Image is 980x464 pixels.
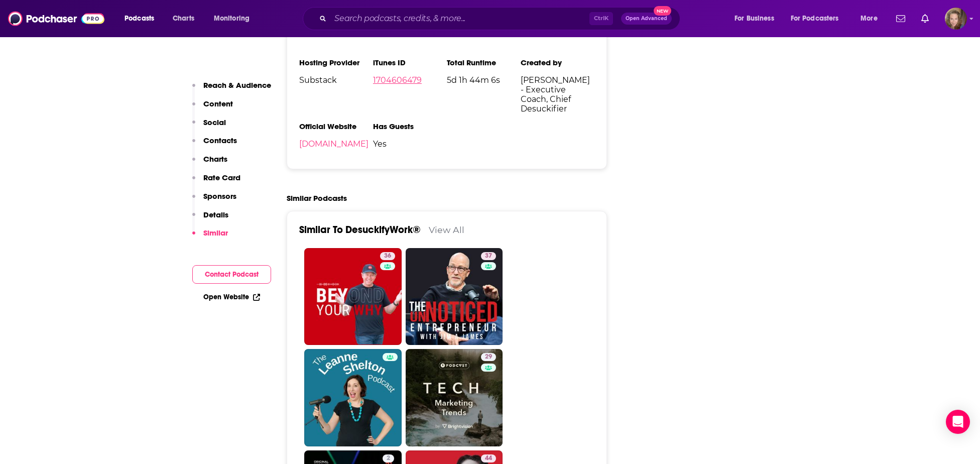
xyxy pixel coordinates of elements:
a: Open Website [203,293,260,301]
a: 36 [380,252,395,260]
a: 2 [383,454,394,462]
a: 44 [481,454,496,462]
span: Monitoring [214,12,250,26]
a: 1704606479 [373,75,422,85]
h2: Similar Podcasts [287,193,347,203]
img: User Profile [945,8,967,30]
button: Contact Podcast [192,265,271,284]
button: Rate Card [192,173,240,191]
p: Contacts [203,136,237,145]
p: Details [203,210,228,219]
button: Open AdvancedNew [621,13,672,25]
span: Open Advanced [626,16,667,21]
span: 36 [384,251,391,261]
h3: Hosting Provider [299,58,373,67]
span: Yes [373,139,447,149]
a: 37 [406,248,503,345]
a: 29 [406,349,503,446]
button: open menu [853,11,890,27]
button: Similar [192,228,228,247]
div: Search podcasts, credits, & more... [312,7,690,30]
button: Content [192,99,233,118]
a: 37 [481,252,496,260]
a: Charts [166,11,200,27]
button: open menu [727,11,787,27]
span: New [654,6,672,16]
span: 37 [485,251,492,261]
button: open menu [117,11,167,27]
p: Reach & Audience [203,80,271,90]
span: 44 [485,453,492,463]
button: Contacts [192,136,237,154]
button: Details [192,210,228,228]
button: open menu [207,11,263,27]
button: Show profile menu [945,8,967,30]
span: Charts [173,12,194,26]
p: Content [203,99,233,108]
span: Podcasts [125,12,154,26]
span: More [861,12,878,26]
button: open menu [784,11,853,27]
span: 29 [485,352,492,362]
button: Sponsors [192,191,236,210]
a: Show notifications dropdown [917,10,933,27]
div: Open Intercom Messenger [946,410,970,434]
a: View All [429,224,464,235]
a: Similar To DesuckifyWork® [299,223,421,236]
p: Social [203,118,226,127]
p: Sponsors [203,191,236,201]
h3: Has Guests [373,122,447,131]
span: [PERSON_NAME] - Executive Coach, Chief Desuckifier [521,75,594,113]
button: Charts [192,154,227,173]
button: Social [192,118,226,136]
span: 5d 1h 44m 6s [447,75,521,85]
input: Search podcasts, credits, & more... [330,11,589,27]
span: Logged in as smcclure267 [945,8,967,30]
a: [DOMAIN_NAME] [299,139,369,149]
span: For Business [734,12,774,26]
span: Substack [299,75,373,85]
a: 29 [481,353,496,361]
p: Similar [203,228,228,238]
span: Ctrl K [589,12,613,25]
a: Show notifications dropdown [892,10,909,27]
p: Rate Card [203,173,240,182]
h3: Created by [521,58,594,67]
h3: iTunes ID [373,58,447,67]
span: For Podcasters [791,12,839,26]
a: 36 [304,248,402,345]
button: Reach & Audience [192,80,271,99]
h3: Total Runtime [447,58,521,67]
img: Podchaser - Follow, Share and Rate Podcasts [8,9,104,28]
span: 2 [387,453,390,463]
p: Charts [203,154,227,164]
h3: Official Website [299,122,373,131]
